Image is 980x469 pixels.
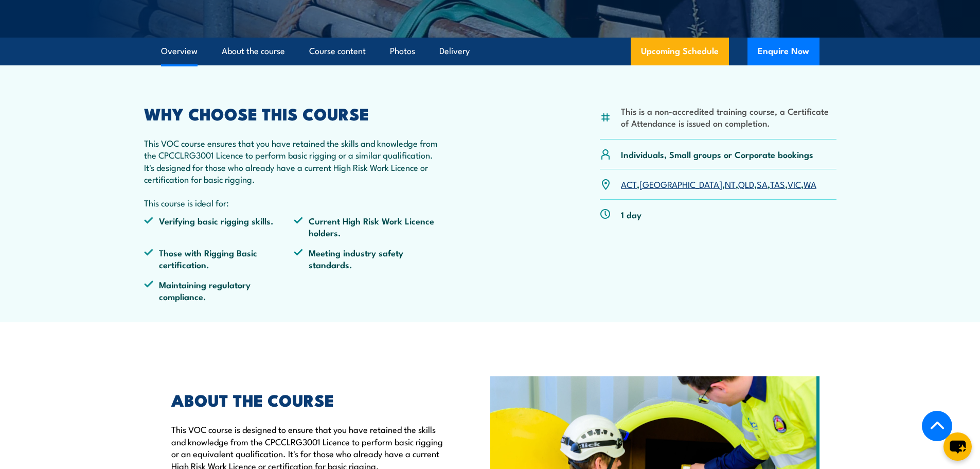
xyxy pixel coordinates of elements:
[144,106,444,120] h2: WHY CHOOSE THIS COURSE
[804,178,816,190] a: WA
[943,432,972,461] button: chat-button
[621,105,836,129] li: This is a non-accredited training course, a Certificate of Attendance is issued on completion.
[144,279,294,303] li: Maintaining regulatory compliance.
[144,247,294,271] li: Those with Rigging Basic certification.
[161,38,198,65] a: Overview
[631,38,729,65] a: Upcoming Schedule
[309,38,366,65] a: Course content
[639,178,722,190] a: [GEOGRAPHIC_DATA]
[171,392,443,407] h2: ABOUT THE COURSE
[222,38,285,65] a: About the course
[390,38,415,65] a: Photos
[621,148,813,160] p: Individuals, Small groups or Corporate bookings
[747,38,819,65] button: Enquire Now
[621,209,642,220] p: 1 day
[294,247,444,271] li: Meeting industry safety standards.
[738,178,754,190] a: QLD
[725,178,736,190] a: NT
[621,178,637,190] a: ACT
[144,215,294,239] li: Verifying basic rigging skills.
[144,137,444,185] p: This VOC course ensures that you have retained the skills and knowledge from the CPCCLRG3001 Lice...
[439,38,470,65] a: Delivery
[770,178,785,190] a: TAS
[757,178,768,190] a: SA
[788,178,801,190] a: VIC
[144,197,444,209] p: This course is ideal for:
[621,178,816,190] p: , , , , , , ,
[294,215,444,239] li: Current High Risk Work Licence holders.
